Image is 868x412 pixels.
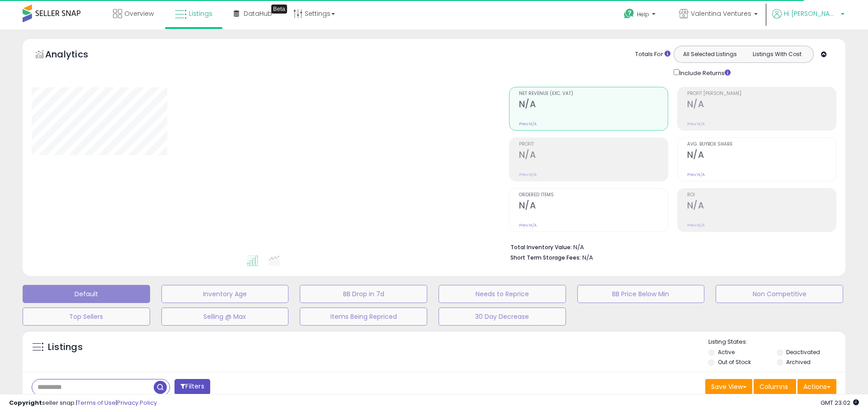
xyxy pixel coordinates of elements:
[687,223,705,228] small: Prev: N/A
[519,172,537,177] small: Prev: N/A
[687,121,705,127] small: Prev: N/A
[23,308,150,326] button: Top Sellers
[519,99,668,111] h2: N/A
[687,193,836,198] span: ROI
[716,285,843,303] button: Non Competitive
[772,9,844,29] a: Hi [PERSON_NAME]
[687,172,705,177] small: Prev: N/A
[687,200,836,213] h2: N/A
[124,9,154,18] span: Overview
[161,308,289,326] button: Selling @ Max
[510,241,830,252] li: N/A
[676,48,744,60] button: All Selected Listings
[687,91,836,96] span: Profit [PERSON_NAME]
[519,150,668,162] h2: N/A
[582,253,593,262] span: N/A
[300,308,427,326] button: Items Being Repriced
[577,285,705,303] button: BB Price Below Min
[687,99,836,111] h2: N/A
[519,200,668,213] h2: N/A
[617,1,665,29] a: Help
[687,150,836,162] h2: N/A
[519,142,668,147] span: Profit
[519,223,537,228] small: Prev: N/A
[244,9,272,18] span: DataHub
[9,398,42,407] strong: Copyright
[743,48,811,60] button: Listings With Cost
[23,285,150,303] button: Default
[300,285,427,303] button: BB Drop in 7d
[510,243,572,251] b: Total Inventory Value:
[271,5,287,14] div: Tooltip anchor
[161,285,289,303] button: Inventory Age
[439,285,566,303] button: Needs to Reprice
[439,308,566,326] button: 30 Day Decrease
[623,8,635,19] i: Get Help
[687,142,836,147] span: Avg. Buybox Share
[45,48,106,63] h5: Analytics
[510,254,581,261] b: Short Term Storage Fees:
[691,9,751,18] span: Valentina Ventures
[637,10,649,18] span: Help
[9,399,157,407] div: seller snap | |
[519,91,668,96] span: Net Revenue (Exc. VAT)
[667,67,741,78] div: Include Returns
[784,9,838,18] span: Hi [PERSON_NAME]
[189,9,212,18] span: Listings
[519,193,668,198] span: Ordered Items
[635,50,670,59] div: Totals For
[519,121,537,127] small: Prev: N/A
